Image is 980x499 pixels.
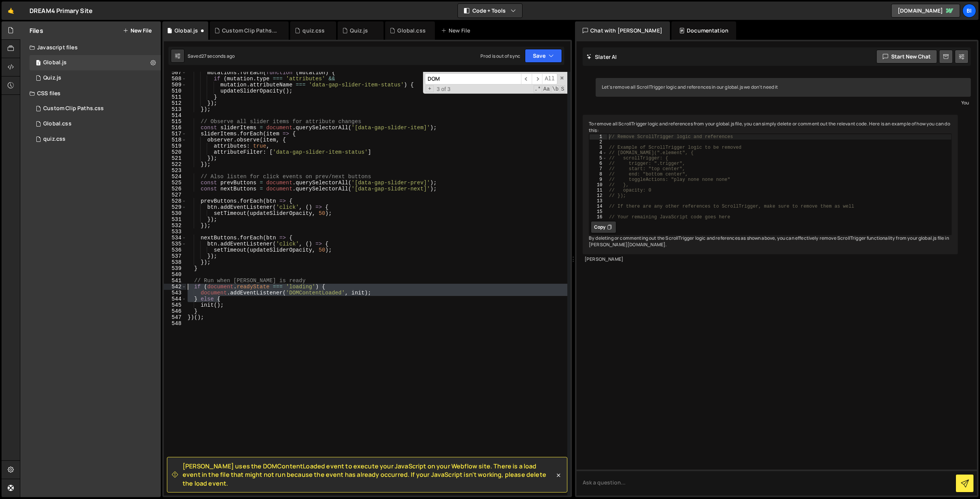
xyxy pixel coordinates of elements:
div: Saved [188,53,235,59]
div: 524 [164,174,186,180]
div: 9 [590,177,607,182]
div: Global.js [175,27,198,34]
a: 🤙 [2,2,20,20]
span: ​ [532,73,542,85]
div: 526 [164,186,186,192]
div: 512 [164,100,186,106]
div: 535 [164,241,186,247]
div: 539 [164,265,186,271]
span: Toggle Replace mode [426,85,434,92]
span: Alt-Enter [542,73,557,85]
div: 15 [590,209,607,215]
div: 545 [164,302,186,308]
div: quiz.css [43,136,65,143]
div: 5 [590,156,607,161]
input: Search for [425,73,521,85]
h2: Files [29,26,43,35]
div: 6 [590,161,607,166]
div: Quiz.js [350,27,368,34]
div: 520 [164,149,186,155]
div: 2 [590,140,607,145]
div: Global.css [43,120,72,127]
span: 1 [36,60,41,67]
div: 514 [164,112,186,119]
div: 517 [164,131,186,137]
div: 513 [164,106,186,112]
div: 16933/46377.css [29,116,161,132]
button: New File [123,28,152,34]
div: 11 [590,188,607,193]
div: 544 [164,296,186,302]
div: 537 [164,253,186,259]
div: 519 [164,143,186,149]
button: Code + Tools [458,4,522,18]
div: Let's remove all ScrollTrigger logic and references in our global.js we don't need it [596,78,971,97]
div: 525 [164,180,186,186]
div: 540 [164,271,186,278]
div: 541 [164,278,186,284]
div: 522 [164,161,186,167]
div: 507 [164,70,186,76]
span: ​ [521,73,532,85]
div: quiz.css [302,27,325,34]
div: 528 [164,198,186,204]
div: 16 [590,215,607,220]
span: RegExp Search [534,85,542,93]
div: 532 [164,223,186,229]
div: 534 [164,235,186,241]
div: 533 [164,229,186,235]
span: CaseSensitive Search [542,85,550,93]
div: DREAM4 Primary Site [29,6,93,15]
div: 16933/47116.css [29,101,161,116]
div: 523 [164,167,186,174]
div: 16933/46731.css [29,132,161,147]
div: 547 [164,314,186,320]
div: New File [441,27,473,34]
div: 548 [164,320,186,327]
div: Prod is out of sync [480,53,520,59]
div: 546 [164,308,186,314]
div: 8 [590,172,607,177]
div: 508 [164,76,186,82]
div: 16933/46729.js [29,70,161,86]
div: 1 [590,134,607,140]
div: 527 [164,192,186,198]
div: 538 [164,259,186,265]
div: 531 [164,216,186,223]
div: 543 [164,290,186,296]
button: Copy [591,221,616,233]
div: 530 [164,210,186,216]
button: Save [525,49,562,63]
div: You [598,99,969,107]
div: 510 [164,88,186,94]
div: 4 [590,150,607,156]
div: Custom Clip Paths.css [222,27,279,34]
div: 515 [164,119,186,125]
a: [DOMAIN_NAME] [891,4,960,18]
div: To remove all ScrollTrigger logic and references from your global.js file, you can simply delete ... [583,115,958,254]
div: 536 [164,247,186,253]
div: 529 [164,204,186,210]
button: Start new chat [876,50,937,63]
div: 7 [590,166,607,172]
span: 3 of 3 [434,86,454,92]
div: 516 [164,125,186,131]
div: Global.js [43,59,67,66]
div: Documentation [671,21,736,40]
div: [PERSON_NAME] [585,256,956,263]
div: Quiz.js [43,75,61,81]
div: Custom Clip Paths.css [43,105,104,112]
span: Search In Selection [560,85,565,93]
div: 10 [590,182,607,188]
a: Bi [962,4,976,18]
div: 27 seconds ago [201,53,235,59]
div: 16933/46376.js [29,55,161,70]
h2: Slater AI [586,53,617,60]
div: Chat with [PERSON_NAME] [575,21,670,40]
div: 12 [590,193,607,198]
div: CSS files [20,86,161,101]
div: 509 [164,82,186,88]
div: 521 [164,155,186,161]
span: [PERSON_NAME] uses the DOMContentLoaded event to execute your JavaScript on your Webflow site. Th... [183,462,555,488]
